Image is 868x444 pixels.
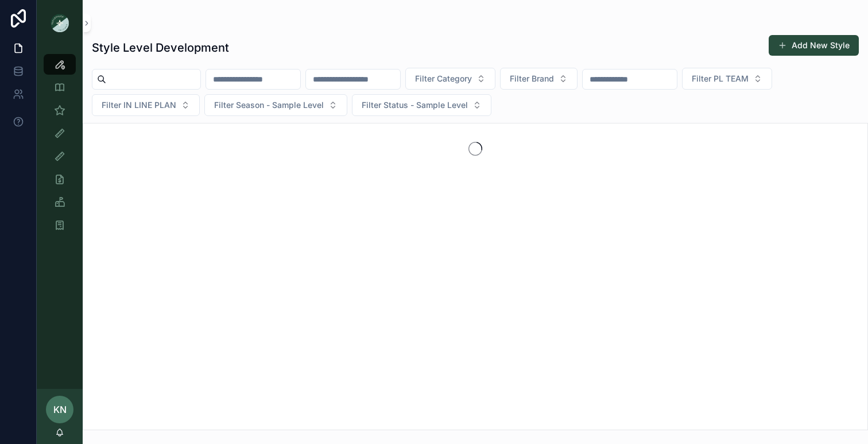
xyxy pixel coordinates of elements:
button: Select Button [352,94,491,116]
button: Select Button [405,68,495,90]
span: Filter PL TEAM [692,73,749,84]
button: Select Button [204,94,347,116]
button: Add New Style [769,35,859,56]
span: KN [53,403,67,416]
button: Select Button [92,94,200,116]
span: Filter Status - Sample Level [362,99,468,111]
button: Select Button [500,68,578,90]
span: Filter Brand [510,73,554,84]
span: Filter IN LINE PLAN [102,99,176,111]
img: App logo [51,14,69,32]
button: Select Button [682,68,772,90]
div: scrollable content [37,46,83,250]
h1: Style Level Development [92,40,229,56]
span: Filter Season - Sample Level [214,99,324,111]
span: Filter Category [415,73,472,84]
